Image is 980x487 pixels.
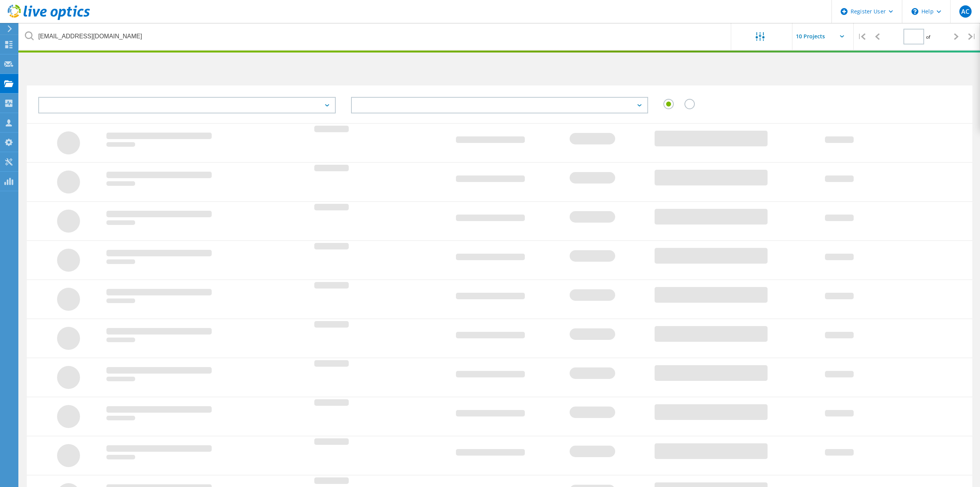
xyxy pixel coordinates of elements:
div: | [854,23,869,50]
span: AC [961,8,969,15]
div: | [964,23,980,50]
span: of [926,34,930,40]
a: Live Optics Dashboard [8,16,90,21]
input: undefined [19,23,732,50]
svg: \n [911,8,918,15]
